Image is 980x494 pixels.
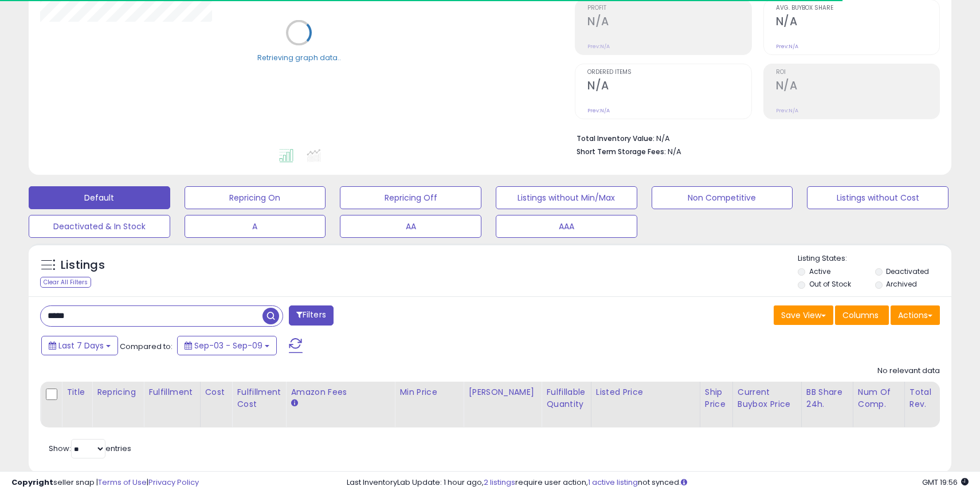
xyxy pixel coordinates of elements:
[496,215,637,238] button: AAA
[705,386,728,410] div: Ship Price
[652,186,793,209] button: Non Competitive
[809,266,830,276] label: Active
[835,305,889,325] button: Columns
[886,279,917,289] label: Archived
[58,340,104,351] span: Last 7 Days
[399,386,458,398] div: Min Price
[587,79,751,95] h2: N/A
[842,309,879,321] span: Columns
[668,146,681,157] span: N/A
[577,134,654,143] b: Total Inventory Value:
[66,386,87,398] div: Title
[49,443,131,454] span: Show: entries
[776,5,939,11] span: Avg. Buybox Share
[29,215,170,238] button: Deactivated & In Stock
[922,477,969,488] span: 2025-09-17 19:56 GMT
[29,186,170,209] button: Default
[98,477,147,488] a: Terms of Use
[61,257,105,273] h5: Listings
[41,336,118,355] button: Last 7 Days
[809,279,851,289] label: Out of Stock
[185,186,326,209] button: Repricing On
[194,340,262,351] span: Sep-03 - Sep-09
[496,186,637,209] button: Listings without Min/Max
[347,477,969,488] div: Last InventoryLab Update: 1 hour ago, require user action, not synced.
[257,52,341,62] div: Retrieving graph data..
[484,477,515,488] a: 2 listings
[587,107,610,114] small: Prev: N/A
[806,386,848,410] div: BB Share 24h.
[40,277,91,288] div: Clear All Filters
[587,5,751,11] span: Profit
[877,366,940,377] div: No relevant data
[588,477,638,488] a: 1 active listing
[577,147,666,156] b: Short Term Storage Fees:
[738,386,797,410] div: Current Buybox Price
[776,107,798,114] small: Prev: N/A
[340,186,481,209] button: Repricing Off
[237,386,281,410] div: Fulfillment Cost
[858,386,900,410] div: Num of Comp.
[587,15,751,30] h2: N/A
[148,477,199,488] a: Privacy Policy
[776,69,939,76] span: ROI
[587,69,751,76] span: Ordered Items
[11,477,53,488] strong: Copyright
[577,131,931,144] li: N/A
[177,336,277,355] button: Sep-03 - Sep-09
[776,15,939,30] h2: N/A
[886,266,929,276] label: Deactivated
[891,305,940,325] button: Actions
[807,186,948,209] button: Listings without Cost
[776,79,939,95] h2: N/A
[120,341,173,352] span: Compared to:
[596,386,695,398] div: Listed Price
[910,386,951,410] div: Total Rev.
[291,386,390,398] div: Amazon Fees
[587,43,610,50] small: Prev: N/A
[205,386,228,398] div: Cost
[289,305,334,326] button: Filters
[776,43,798,50] small: Prev: N/A
[148,386,195,398] div: Fulfillment
[291,398,297,409] small: Amazon Fees.
[468,386,536,398] div: [PERSON_NAME]
[546,386,586,410] div: Fulfillable Quantity
[185,215,326,238] button: A
[97,386,139,398] div: Repricing
[798,253,951,264] p: Listing States:
[11,477,199,488] div: seller snap | |
[340,215,481,238] button: AA
[774,305,833,325] button: Save View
